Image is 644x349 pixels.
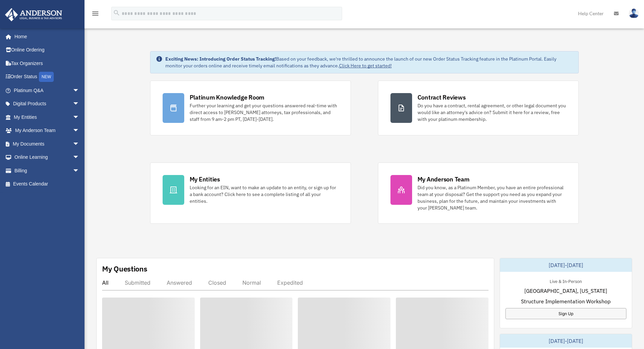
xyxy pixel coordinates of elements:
a: Digital Productsarrow_drop_down [5,97,90,111]
a: Tax Organizers [5,57,90,70]
div: [DATE]-[DATE] [500,258,632,272]
img: Anderson Advisors Platinum Portal [3,8,64,21]
img: User Pic [629,8,639,18]
div: My Questions [102,264,147,274]
span: Structure Implementation Workshop [521,297,611,305]
div: Submitted [125,279,150,286]
a: Events Calendar [5,177,90,191]
div: NEW [39,72,54,82]
div: All [102,279,109,286]
span: arrow_drop_down [73,164,86,178]
span: arrow_drop_down [73,151,86,165]
a: My Anderson Teamarrow_drop_down [5,124,90,137]
div: Live & In-Person [544,277,587,284]
a: Sign Up [505,308,626,319]
a: Click Here to get started! [339,63,392,69]
div: Expedited [277,279,303,286]
a: My Anderson Team Did you know, as a Platinum Member, you have an entire professional team at your... [378,162,579,224]
a: Home [5,30,86,43]
a: Online Learningarrow_drop_down [5,151,90,164]
a: Platinum Knowledge Room Further your learning and get your questions answered real-time with dire... [150,81,351,135]
a: My Documentsarrow_drop_down [5,137,90,151]
a: Order StatusNEW [5,70,90,84]
span: arrow_drop_down [73,137,86,151]
i: menu [91,9,99,18]
div: Further your learning and get your questions answered real-time with direct access to [PERSON_NAM... [190,102,338,123]
span: [GEOGRAPHIC_DATA], [US_STATE] [524,287,607,295]
div: My Entities [190,175,220,183]
a: menu [91,12,99,18]
div: [DATE]-[DATE] [500,334,632,348]
div: Do you have a contract, rental agreement, or other legal document you would like an attorney's ad... [418,102,566,123]
div: Looking for an EIN, want to make an update to an entity, or sign up for a bank account? Click her... [190,184,338,204]
div: My Anderson Team [418,175,470,183]
div: Answered [167,279,192,286]
span: arrow_drop_down [73,110,86,124]
div: Contract Reviews [418,93,466,102]
div: Normal [242,279,261,286]
a: Contract Reviews Do you have a contract, rental agreement, or other legal document you would like... [378,81,579,135]
span: arrow_drop_down [73,124,86,138]
span: arrow_drop_down [73,97,86,111]
div: Platinum Knowledge Room [190,93,265,102]
div: Closed [208,279,226,286]
i: search [113,9,120,17]
div: Based on your feedback, we're thrilled to announce the launch of our new Order Status Tracking fe... [165,56,573,69]
a: My Entitiesarrow_drop_down [5,110,90,124]
a: My Entities Looking for an EIN, want to make an update to an entity, or sign up for a bank accoun... [150,162,351,224]
a: Billingarrow_drop_down [5,164,90,177]
strong: Exciting News: Introducing Order Status Tracking! [165,56,276,62]
a: Online Ordering [5,43,90,57]
div: Did you know, as a Platinum Member, you have an entire professional team at your disposal? Get th... [418,184,566,211]
a: Platinum Q&Aarrow_drop_down [5,84,90,97]
span: arrow_drop_down [73,84,86,97]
